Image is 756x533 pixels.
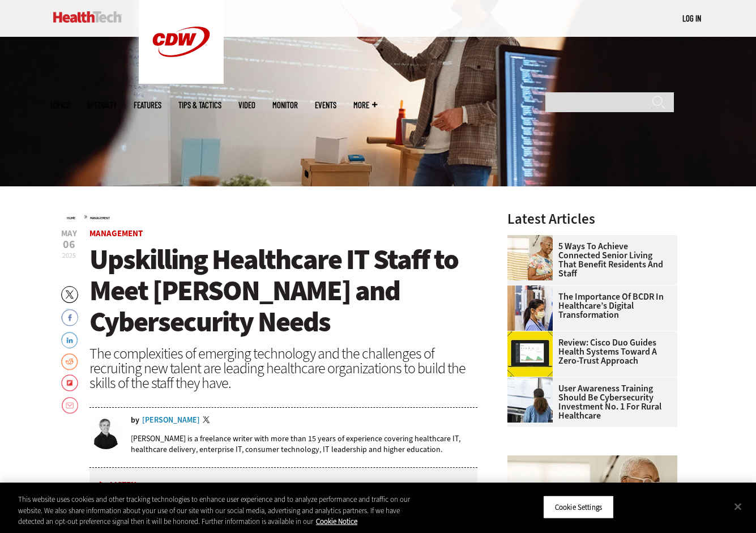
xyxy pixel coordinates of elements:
[100,481,136,489] button: Listen
[87,101,117,109] span: Specialty
[90,216,110,220] a: Management
[507,235,553,280] img: Networking Solutions for Senior Living
[507,338,670,365] a: Review: Cisco Duo Guides Health Systems Toward a Zero-Trust Approach
[272,101,298,109] a: MonITor
[67,216,75,220] a: Home
[507,285,553,331] img: Doctors reviewing tablet
[507,331,558,340] a: Cisco Duo
[543,495,614,519] button: Cookie Settings
[507,377,553,423] img: Doctors reviewing information boards
[143,480,169,490] div: duration
[89,241,458,340] span: Upskilling Healthcare IT Staff to Meet [PERSON_NAME] and Cybersecurity Needs
[507,212,677,226] h3: Latest Articles
[89,228,143,239] a: Management
[89,346,478,390] div: The complexities of emerging technology and the challenges of recruiting new talent are leading h...
[89,468,478,502] div: media player
[61,239,77,250] span: 06
[139,75,224,87] a: CDW
[507,242,670,278] a: 5 Ways to Achieve Connected Senior Living That Benefit Residents and Staff
[203,416,213,425] a: Twitter
[178,101,221,109] a: Tips & Tactics
[18,494,416,527] div: This website uses cookies and other tracking technologies to enhance user experience and to analy...
[682,12,701,24] div: User menu
[238,101,255,109] a: Video
[315,101,336,109] a: Events
[507,292,670,319] a: The Importance of BCDR in Healthcare’s Digital Transformation
[507,331,553,377] img: Cisco Duo
[507,235,558,244] a: Networking Solutions for Senior Living
[50,101,70,109] span: Topics
[725,494,750,519] button: Close
[131,433,478,455] p: [PERSON_NAME] is a freelance writer with more than 15 years of experience covering healthcare IT,...
[507,377,558,386] a: Doctors reviewing information boards
[316,517,357,526] a: More information about your privacy
[507,384,670,420] a: User Awareness Training Should Be Cybersecurity Investment No. 1 for Rural Healthcare
[89,416,122,449] img: Brian Eastwood
[507,285,558,295] a: Doctors reviewing tablet
[353,101,377,109] span: More
[61,229,77,238] span: May
[134,101,161,109] a: Features
[67,212,478,221] div: »
[62,251,76,260] span: 2025
[53,11,122,23] img: Home
[131,416,139,424] span: by
[142,416,200,424] a: [PERSON_NAME]
[682,13,701,23] a: Log in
